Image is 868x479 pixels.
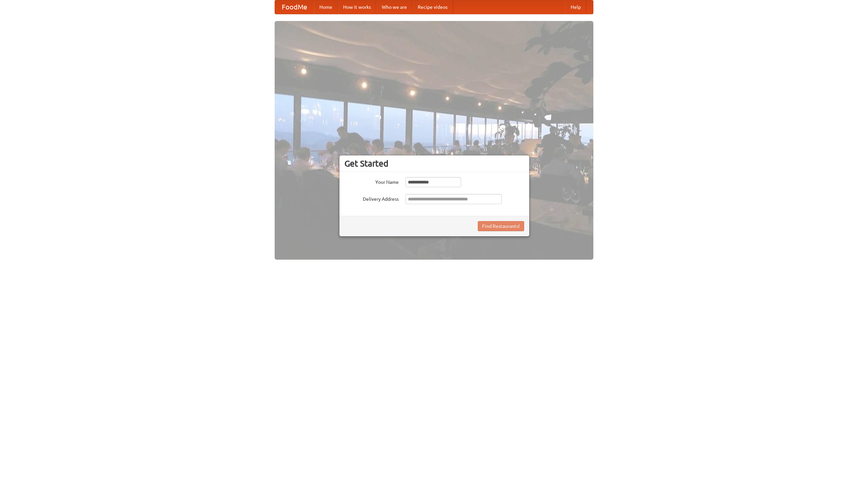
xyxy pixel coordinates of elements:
h3: Get Started [344,158,524,169]
a: Recipe videos [412,0,453,14]
a: Home [314,0,338,14]
a: FoodMe [275,0,314,14]
label: Your Name [344,177,399,186]
a: Help [565,0,586,14]
button: Find Restaurants! [478,221,524,231]
a: How it works [338,0,376,14]
a: Who we are [376,0,412,14]
label: Delivery Address [344,194,399,202]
